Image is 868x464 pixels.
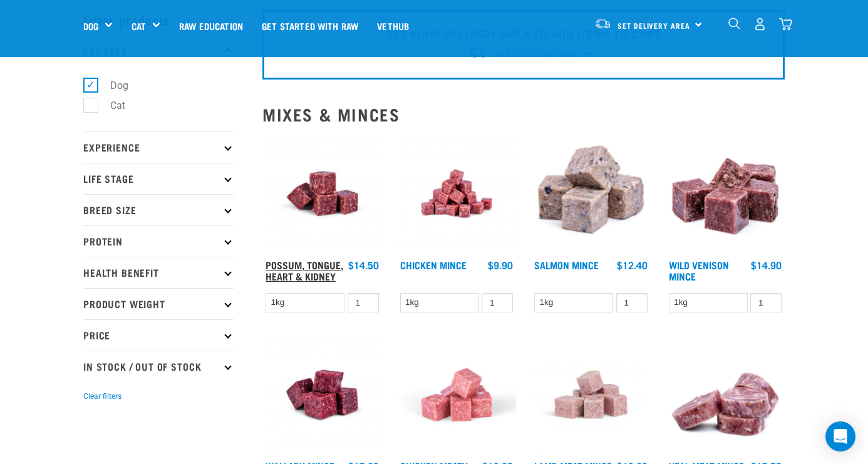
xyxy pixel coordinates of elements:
[753,18,767,31] img: user.png
[266,262,343,279] a: Possum, Tongue, Heart & Kidney
[83,131,234,163] p: Experience
[83,351,234,382] p: In Stock / Out Of Stock
[252,1,368,51] a: Get started with Raw
[83,257,234,288] p: Health Benefit
[666,335,785,455] img: 1160 Veal Meat Mince Medallions 01
[348,259,379,271] div: $14.50
[594,18,611,29] img: van-moving.png
[262,105,785,124] h2: Mixes & Minces
[728,18,740,29] img: home-icon-1@2x.png
[531,134,651,254] img: 1141 Salmon Mince 01
[132,19,146,33] a: Cat
[482,293,513,312] input: 1
[90,98,130,113] label: Cat
[397,335,517,455] img: Chicken Meaty Mince
[170,1,252,51] a: Raw Education
[669,262,729,279] a: Wild Venison Mince
[83,288,234,319] p: Product Weight
[83,391,121,402] button: Clear filters
[83,194,234,225] p: Breed Size
[83,163,234,194] p: Life Stage
[262,335,382,455] img: Wallaby Mince 1675
[397,134,517,254] img: Chicken M Ince 1613
[368,1,418,51] a: Vethub
[90,78,133,93] label: Dog
[488,259,513,271] div: $9.90
[83,225,234,257] p: Protein
[666,134,785,254] img: Pile Of Cubed Wild Venison Mince For Pets
[617,23,690,28] span: Set Delivery Area
[617,259,648,271] div: $12.40
[400,262,467,267] a: Chicken Mince
[751,259,782,271] div: $14.90
[750,293,782,312] input: 1
[616,293,648,312] input: 1
[534,262,599,267] a: Salmon Mince
[348,293,379,312] input: 1
[825,421,855,451] div: Open Intercom Messenger
[262,134,382,254] img: Possum Tongue Heart Kidney 1682
[531,335,651,455] img: Lamb Meat Mince
[83,19,98,33] a: Dog
[83,319,234,351] p: Price
[779,18,792,31] img: home-icon@2x.png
